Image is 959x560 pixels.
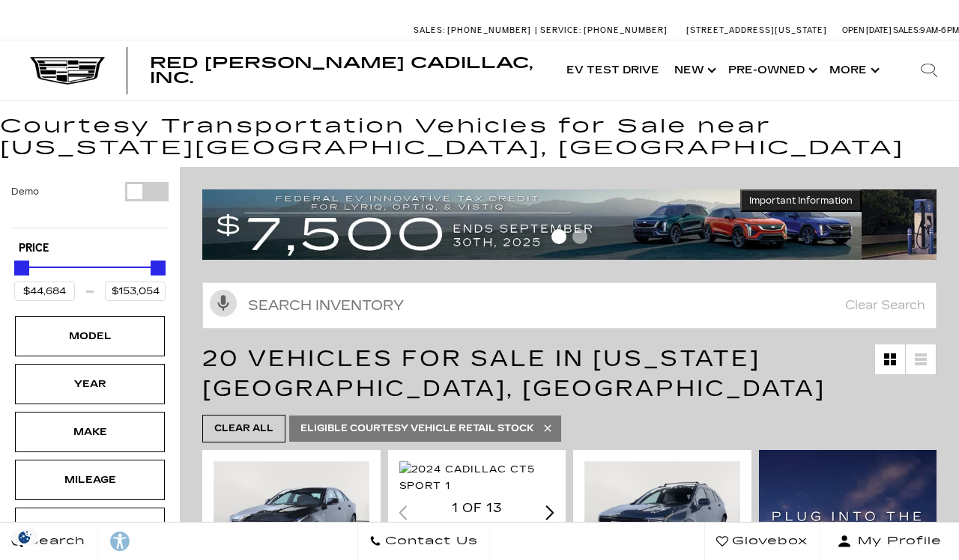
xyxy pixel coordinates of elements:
img: Opt-Out Icon [7,529,42,545]
img: 2024 Cadillac CT5 Sport 1 [399,461,555,494]
div: 1 / 2 [399,461,555,494]
span: [PHONE_NUMBER] [584,25,668,35]
a: Service: [PHONE_NUMBER] [535,26,671,34]
span: Important Information [749,195,853,207]
span: Go to slide 2 [572,229,587,244]
div: YearYear [15,364,165,404]
div: Filter by Vehicle Type [11,182,169,228]
a: Red [PERSON_NAME] Cadillac, Inc. [150,55,544,85]
span: 20 Vehicles for Sale in [US_STATE][GEOGRAPHIC_DATA], [GEOGRAPHIC_DATA] [202,345,826,402]
div: ModelModel [15,316,165,356]
span: Eligible Courtesy Vehicle Retail Stock [300,419,534,438]
input: Maximum [105,281,166,301]
section: Click to Open Cookie Consent Modal [7,529,42,545]
a: Contact Us [357,523,490,560]
label: Demo [11,184,39,199]
span: Glovebox [728,531,808,552]
a: [STREET_ADDRESS][US_STATE] [686,25,827,35]
button: Open user profile menu [820,523,959,560]
span: Clear All [214,419,273,438]
div: Year [52,376,127,392]
a: Glovebox [704,523,820,560]
div: 1 of 13 [399,500,555,517]
div: MileageMileage [15,460,165,500]
div: Maximum Price [151,261,166,276]
span: Service: [540,25,581,35]
div: Model [52,328,127,344]
img: Cadillac Dark Logo with Cadillac White Text [30,57,105,85]
button: More [822,40,884,100]
h5: Price [19,242,161,255]
div: Price [14,255,166,301]
div: Minimum Price [14,261,29,276]
span: Open [DATE] [842,25,892,35]
span: Contact Us [381,531,478,552]
span: 9 AM-6 PM [920,25,959,35]
span: My Profile [852,531,942,552]
input: Search Inventory [202,282,937,329]
div: MakeMake [15,412,165,452]
span: Red [PERSON_NAME] Cadillac, Inc. [150,54,533,87]
div: Make [52,424,127,440]
div: EngineEngine [15,508,165,548]
div: Mileage [52,472,127,488]
span: [PHONE_NUMBER] [447,25,531,35]
span: Go to slide 1 [551,229,566,244]
input: Minimum [14,281,75,301]
div: Next slide [545,505,554,520]
a: Pre-Owned [721,40,822,100]
img: vrp-tax-ending-august-version [202,189,862,260]
a: Sales: [PHONE_NUMBER] [414,26,535,34]
span: Sales: [414,25,445,35]
a: EV Test Drive [559,40,667,100]
span: Sales: [893,25,920,35]
span: Search [23,531,85,552]
svg: Click to toggle on voice search [210,290,237,317]
button: Important Information [740,189,862,212]
a: New [667,40,721,100]
div: Engine [52,520,127,536]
